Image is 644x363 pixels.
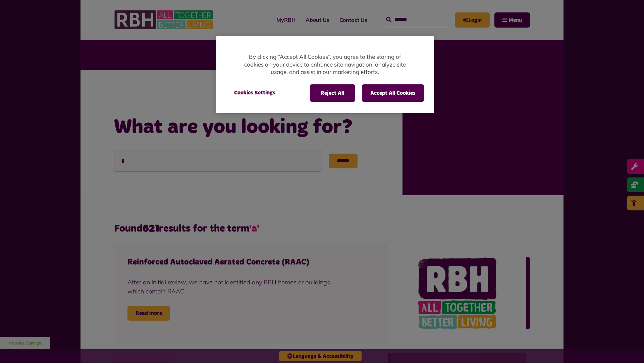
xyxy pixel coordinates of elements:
[216,36,434,113] div: Privacy
[362,84,424,102] button: Accept All Cookies
[216,36,434,113] div: Cookie banner
[310,84,355,102] button: Reject All
[243,53,407,76] p: By clicking “Accept All Cookies”, you agree to the storing of cookies on your device to enhance s...
[226,84,283,101] button: Cookies Settings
